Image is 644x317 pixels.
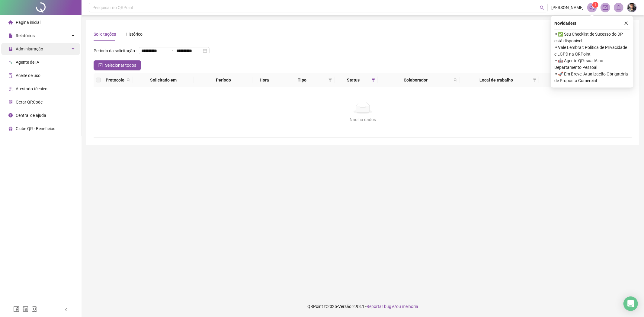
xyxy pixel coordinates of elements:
span: qrcode [8,100,13,104]
span: search [453,75,459,85]
span: linkedin [22,306,28,312]
span: instagram [31,306,37,312]
span: Gerar QRCode [16,100,43,104]
span: filter [532,75,538,85]
th: Solicitado em [133,73,194,87]
span: Clube QR - Beneficios [16,126,55,131]
span: search [540,5,544,10]
div: Solicitações [94,31,116,37]
span: Aceite de uso [16,73,40,78]
sup: 1 [592,2,598,8]
span: filter [372,78,375,82]
span: filter [327,75,333,85]
span: Local de trabalho [462,77,531,83]
span: Novidades ! [554,20,576,27]
span: ⚬ 🚀 Em Breve, Atualização Obrigatória de Proposta Comercial [554,71,630,84]
span: ⚬ ✅ Seu Checklist de Sucesso do DP está disponível [554,31,630,44]
span: ⚬ 🤖 Agente QR: sua IA no Departamento Pessoal [554,57,630,71]
button: Selecionar todos [94,60,141,70]
span: info-circle [8,113,13,117]
span: to [169,48,174,53]
footer: QRPoint © 2025 - 2.93.1 - [82,296,644,317]
span: search [126,75,132,85]
span: Página inicial [16,20,40,25]
span: home [8,20,13,24]
div: Ações [541,77,630,83]
span: Tipo [278,77,326,83]
span: filter [328,78,332,82]
div: Open Intercom Messenger [623,296,638,311]
span: Central de ajuda [16,113,46,118]
span: left [64,308,68,312]
img: 76884 [627,3,636,12]
span: Protocolo [106,77,124,83]
span: mail [603,5,608,10]
span: Relatórios [16,33,35,38]
span: Versão [338,304,351,309]
span: notification [589,5,595,10]
span: ⚬ Vale Lembrar: Política de Privacidade e LGPD na QRPoint [554,44,630,57]
span: swap-right [169,48,174,53]
span: filter [533,78,537,82]
span: check-square [98,63,103,67]
span: filter [370,75,376,85]
span: file [8,34,13,38]
span: search [127,78,130,82]
span: bell [616,5,621,10]
span: lock [8,47,13,51]
span: Colaborador [380,77,451,83]
span: Selecionar todos [105,62,136,69]
span: audit [8,73,13,78]
th: Hora [253,73,275,87]
span: Status [337,77,369,83]
label: Período da solicitação [94,46,139,56]
span: Reportar bug e/ou melhoria [367,304,418,309]
span: [PERSON_NAME] [551,4,584,11]
th: Período [194,73,253,87]
span: gift [8,126,13,131]
span: Administração [16,46,43,51]
div: Histórico [126,31,143,37]
span: Agente de IA [16,60,39,65]
div: Não há dados [101,116,625,123]
span: search [454,78,457,82]
span: 1 [594,3,597,7]
span: solution [8,87,13,91]
span: close [624,21,628,25]
span: facebook [13,306,19,312]
span: Atestado técnico [16,86,47,91]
